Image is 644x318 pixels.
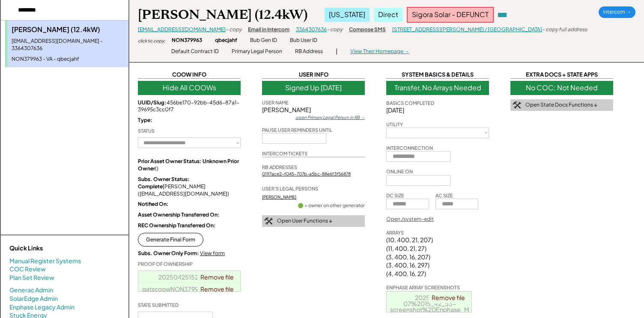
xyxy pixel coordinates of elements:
[9,286,53,294] a: Generac Admin
[386,71,489,79] div: SYSTEM BASICS & DETAILS
[510,71,613,79] div: EXTRA DOCS + STATE APPS
[138,261,193,267] div: PROOF OF OWNERSHIP
[262,185,318,192] div: USER'S LEGAL PERSONS
[232,48,282,55] div: Primary Legal Person
[542,26,587,33] div: - copy full address
[349,26,386,33] div: Compose SMS
[172,37,202,44] div: NON379963
[262,99,289,106] div: USER NAME
[298,202,365,208] div: 🟢 = owner on other generator
[262,194,296,199] a: [PERSON_NAME]
[262,171,351,176] a: 0197ace2-f045-707b-a5bc-88e6f3f56878
[262,71,365,79] div: USER INFO
[277,217,332,225] div: Open User Functions ↓
[138,128,155,134] div: STATUS
[336,47,337,56] div: |
[435,192,453,199] div: AC SIZE
[599,6,635,18] div: Intercom →
[200,250,225,256] a: View form
[386,121,403,128] div: UTILITY
[138,176,241,197] div: [PERSON_NAME] ([EMAIL_ADDRESS][DOMAIN_NAME])
[290,37,317,44] div: Bub User ID
[138,250,199,256] strong: Subs. Owner Only Form:
[142,285,237,299] a: gatscoowNON379963subsequentowner.pdf
[264,217,273,225] img: tool-icon.png
[295,114,365,120] div: open Primary Legal Person in RB →
[138,211,220,218] strong: Asset Ownership Transferred On:
[250,37,277,44] div: Bub Gen ID
[262,150,307,157] div: INTERCOM TICKETS
[138,176,191,190] strong: Subs. Owner Status: Complete
[138,81,241,95] div: Hide All COOWs
[386,229,404,236] div: ARRAYS
[386,106,489,115] div: [DATE]
[197,271,237,283] a: Remove file
[262,164,297,170] div: RB ADDRESSES
[325,8,370,21] div: [US_STATE]
[248,26,289,33] div: Email in Intercom
[513,101,521,109] img: tool-icon.png
[386,284,460,291] div: ENPHASE ARRAY SCREENSHOTS
[138,6,307,23] div: [PERSON_NAME] (12.4kW)
[392,26,542,33] a: [STREET_ADDRESS][PERSON_NAME] / [GEOGRAPHIC_DATA]
[386,216,434,223] div: Open /system-edit
[9,273,54,282] a: Plan Set Review
[262,106,365,114] div: [PERSON_NAME]
[295,48,323,55] div: RB Address
[138,71,241,79] div: COOW INFO
[138,26,226,33] a: [EMAIL_ADDRESS][DOMAIN_NAME]
[138,158,240,172] strong: Prior Asset Owner Status: Unknown Prior Owner
[215,37,237,44] div: qbecjahf
[9,257,81,265] a: Manual Register Systems
[12,56,124,63] div: NON379963 - VA - qbecjahf
[138,117,152,123] strong: Type:
[9,294,58,303] a: SolarEdge Admin
[386,236,433,278] div: (10, 400, 21, 207) (11, 400, 21, 27) (3, 400, 16, 207) (3, 400, 16, 297) (4, 400, 16, 27)
[12,25,124,34] div: [PERSON_NAME] (12.4kW)
[386,168,413,175] div: ONLINE ON
[171,48,219,55] div: Default Contract ID
[226,26,241,33] div: - copy
[386,100,434,106] div: BASICS COMPLETED
[12,38,124,52] div: [EMAIL_ADDRESS][DOMAIN_NAME] - 3364307636
[407,7,494,22] div: Sigora Solar - DEFUNCT
[386,81,489,95] div: Transfer, No Arrays Needed
[262,81,365,95] div: Signed Up [DATE]
[386,192,404,199] div: DC SIZE
[138,233,203,247] button: Generate Final Form
[9,244,95,253] div: Quick Links
[374,8,402,21] div: Direct
[138,222,216,229] strong: REC Ownership Transferred On:
[429,291,468,303] a: Remove file
[138,302,179,308] div: STATE SUBMITTED
[296,26,327,33] a: 3364307636
[9,303,75,312] a: Enphase Legacy Admin
[262,127,332,133] div: PAUSE USER REMINDERS UNTIL
[138,38,165,44] div: click to copy:
[386,145,433,151] div: INTERCONNECTION
[9,265,46,273] a: COC Review
[138,158,241,172] div: ()
[197,283,237,295] a: Remove file
[327,26,343,33] div: - copy
[158,273,221,281] a: 20250425152639.pdf
[138,99,241,114] div: 456be170-92bb-45d6-87a1-39695c3cc0f7
[525,101,597,109] div: Open State Docs Functions ↓
[350,48,409,55] div: View Their Homepage →
[138,201,169,207] strong: Notified On:
[138,99,167,106] strong: UUID/Slug:
[510,81,613,95] div: No COC; Not Needed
